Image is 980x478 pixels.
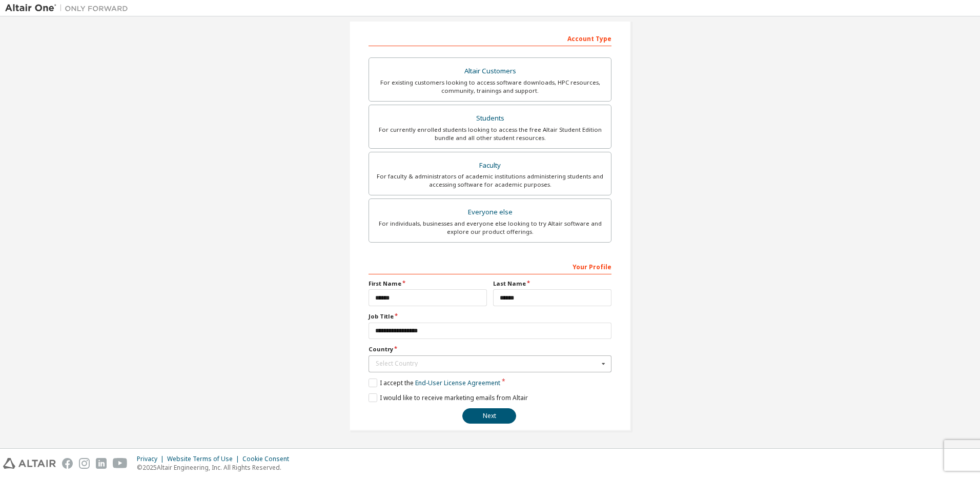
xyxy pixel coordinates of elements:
[493,280,611,288] label: Last Name
[369,30,611,46] div: Account Type
[462,408,516,424] button: Next
[375,126,605,142] div: For currently enrolled students looking to access the free Altair Student Edition bundle and all ...
[369,379,500,387] label: I accept the
[113,458,128,469] img: youtube.svg
[375,172,605,189] div: For faculty & administrators of academic institutions administering students and accessing softwa...
[369,280,487,288] label: First Name
[369,258,611,274] div: Your Profile
[369,393,528,402] label: I would like to receive marketing emails from Altair
[415,379,500,387] a: End-User License Agreement
[375,158,605,173] div: Faculty
[3,458,56,469] img: altair_logo.svg
[375,205,605,220] div: Everyone else
[79,458,90,469] img: instagram.svg
[137,455,167,463] div: Privacy
[375,64,605,78] div: Altair Customers
[376,361,599,367] div: Select Country
[62,458,73,469] img: facebook.svg
[375,220,605,236] div: For individuals, businesses and everyone else looking to try Altair software and explore our prod...
[137,463,295,472] p: © 2025 Altair Engineering, Inc. All Rights Reserved.
[375,111,605,126] div: Students
[96,458,107,469] img: linkedin.svg
[242,455,295,463] div: Cookie Consent
[167,455,242,463] div: Website Terms of Use
[5,3,133,13] img: Altair One
[369,345,611,353] label: Country
[375,78,605,95] div: For existing customers looking to access software downloads, HPC resources, community, trainings ...
[369,312,611,321] label: Job Title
